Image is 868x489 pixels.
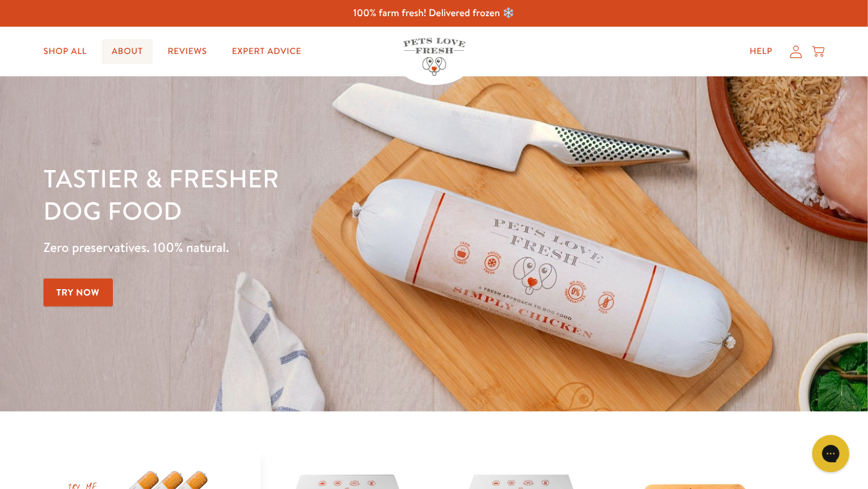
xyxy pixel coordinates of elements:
[34,39,97,64] a: Shop All
[222,39,311,64] a: Expert Advice
[43,279,113,307] a: Try Now
[740,39,782,64] a: Help
[43,236,564,259] p: Zero preservatives. 100% natural.
[403,38,465,76] img: Pets Love Fresh
[158,39,217,64] a: Reviews
[806,431,856,477] iframe: Gorgias live chat messenger
[43,162,564,227] h1: Tastier & fresher dog food
[102,39,153,64] a: About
